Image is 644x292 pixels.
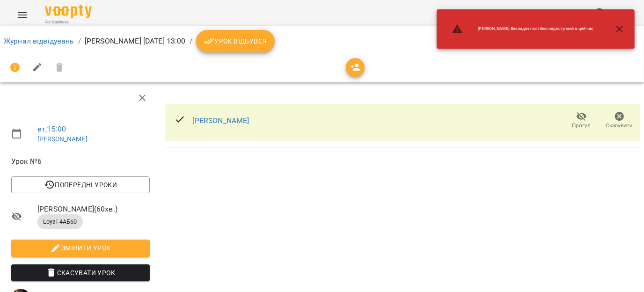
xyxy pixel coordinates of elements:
[85,36,186,47] p: [PERSON_NAME] [DATE] 13:00
[37,135,88,143] a: [PERSON_NAME]
[78,36,81,47] li: /
[37,204,150,215] span: [PERSON_NAME] ( 60 хв. )
[600,108,638,134] button: Скасувати
[606,122,633,130] span: Скасувати
[4,36,74,45] a: Журнал відвідувань
[190,36,192,47] li: /
[45,19,92,25] span: For Business
[19,242,142,254] span: Змінити урок
[572,122,591,130] span: Прогул
[11,264,150,281] button: Скасувати Урок
[37,124,66,133] a: вт , 15:00
[204,36,267,47] span: Урок відбувся
[193,116,249,125] a: [PERSON_NAME]
[11,4,34,26] button: Menu
[196,30,275,52] button: Урок відбувся
[19,179,142,190] span: Попередні уроки
[11,240,150,256] button: Змінити урок
[37,218,83,226] span: Loyal-4АБ60
[4,30,640,52] nav: breadcrumb
[45,5,92,18] img: Voopty Logo
[19,267,142,278] span: Скасувати Урок
[444,20,601,38] li: [PERSON_NAME] : Викладач постійно недоступний в цей час
[11,156,150,167] span: Урок №6
[11,176,150,193] button: Попередні уроки
[563,108,600,134] button: Прогул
